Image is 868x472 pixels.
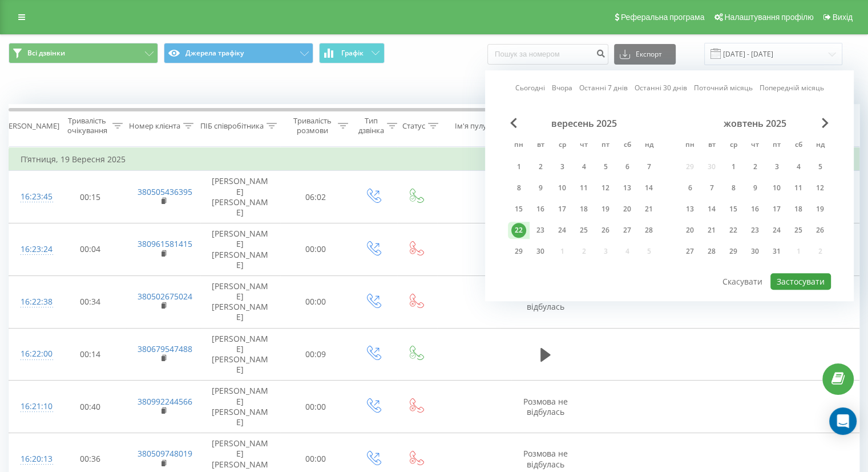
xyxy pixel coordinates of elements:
[746,137,764,154] abbr: четвер
[533,223,548,238] div: 23
[579,83,628,94] a: Останні 7 днів
[138,238,192,249] a: 380961581415
[683,223,697,238] div: 20
[791,181,806,195] div: 11
[788,179,809,197] div: сб 11 жовт 2025 р.
[200,171,280,223] td: [PERSON_NAME] [PERSON_NAME]
[616,201,638,218] div: сб 20 вер 2025 р.
[822,118,829,128] span: Next Month
[813,223,827,238] div: 26
[595,158,616,175] div: пт 5 вер 2025 р.
[769,244,784,259] div: 31
[200,223,280,276] td: [PERSON_NAME] [PERSON_NAME]
[744,243,766,260] div: чт 30 жовт 2025 р.
[638,222,660,239] div: нд 28 вер 2025 р.
[55,275,126,328] td: 00:34
[598,181,613,195] div: 12
[701,179,722,197] div: вт 7 жовт 2025 р.
[766,179,788,197] div: пт 10 жовт 2025 р.
[748,202,762,217] div: 16
[683,181,697,195] div: 6
[2,121,59,131] div: [PERSON_NAME]
[722,222,744,239] div: ср 22 жовт 2025 р.
[726,223,741,238] div: 22
[704,244,719,259] div: 28
[679,179,701,197] div: пн 6 жовт 2025 р.
[744,158,766,175] div: чт 2 жовт 2025 р.
[809,222,831,239] div: нд 26 жовт 2025 р.
[616,179,638,197] div: сб 13 вер 2025 р.
[704,202,719,217] div: 14
[791,202,806,217] div: 18
[487,44,608,65] input: Пошук за номером
[679,222,701,239] div: пн 20 жовт 2025 р.
[788,158,809,175] div: сб 4 жовт 2025 р.
[620,202,635,217] div: 20
[744,222,766,239] div: чт 23 жовт 2025 р.
[595,179,616,197] div: пт 12 вер 2025 р.
[508,118,660,129] div: вересень 2025
[530,201,551,218] div: вт 16 вер 2025 р.
[638,179,660,197] div: нд 14 вер 2025 р.
[55,328,126,381] td: 00:14
[620,159,635,174] div: 6
[683,202,697,217] div: 13
[766,222,788,239] div: пт 24 жовт 2025 р.
[641,223,656,238] div: 28
[533,244,548,259] div: 30
[555,181,570,195] div: 10
[551,222,573,239] div: ср 24 вер 2025 р.
[64,116,110,135] div: Тривалість очікування
[508,243,530,260] div: пн 29 вер 2025 р.
[576,159,591,174] div: 4
[598,159,613,174] div: 5
[573,179,595,197] div: чт 11 вер 2025 р.
[790,137,807,154] abbr: субота
[515,83,545,94] a: Сьогодні
[813,202,827,217] div: 19
[523,396,568,417] span: Розмова не відбулась
[716,273,769,290] button: Скасувати
[280,275,352,328] td: 00:00
[555,223,570,238] div: 24
[555,159,570,174] div: 3
[21,343,43,365] div: 16:22:00
[640,137,657,154] abbr: неділя
[523,291,568,312] span: Розмова не відбулась
[164,43,313,63] button: Джерела трафіку
[725,137,742,154] abbr: середа
[726,202,741,217] div: 15
[788,222,809,239] div: сб 25 жовт 2025 р.
[573,201,595,218] div: чт 18 вер 2025 р.
[280,328,352,381] td: 00:09
[508,201,530,218] div: пн 15 вер 2025 р.
[552,83,572,94] a: Вчора
[280,381,352,433] td: 00:00
[280,171,352,223] td: 06:02
[511,159,526,174] div: 1
[575,137,592,154] abbr: четвер
[280,223,352,276] td: 00:00
[511,202,526,217] div: 15
[703,137,720,154] abbr: вівторок
[722,179,744,197] div: ср 8 жовт 2025 р.
[726,159,741,174] div: 1
[138,396,192,407] a: 380992244566
[726,244,741,259] div: 29
[724,13,813,22] span: Налаштування профілю
[722,243,744,260] div: ср 29 жовт 2025 р.
[597,137,614,154] abbr: п’ятниця
[769,181,784,195] div: 10
[619,137,636,154] abbr: субота
[200,328,280,381] td: [PERSON_NAME] [PERSON_NAME]
[704,223,719,238] div: 21
[791,159,806,174] div: 4
[551,158,573,175] div: ср 3 вер 2025 р.
[791,223,806,238] div: 25
[341,49,364,57] span: Графік
[641,202,656,217] div: 21
[21,395,43,418] div: 16:21:10
[833,13,853,22] span: Вихід
[769,159,784,174] div: 3
[319,43,385,63] button: Графік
